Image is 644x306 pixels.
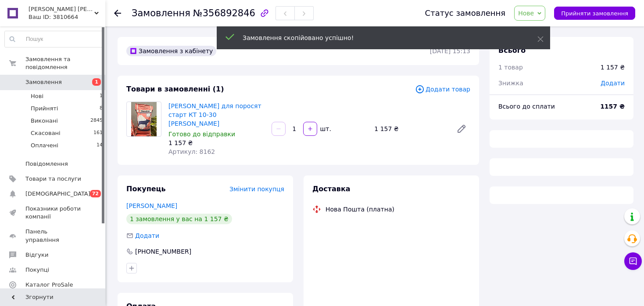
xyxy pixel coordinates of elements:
[114,9,121,18] div: Повернутися назад
[29,5,94,13] span: ФОП Крижановський М.О
[31,117,58,125] span: Виконані
[126,185,166,193] span: Покупець
[425,9,506,18] div: Статус замовлення
[126,85,224,93] span: Товари в замовленні (1)
[92,78,101,86] span: 1
[126,214,232,224] div: 1 замовлення у вас на 1 157 ₴
[25,281,73,289] span: Каталог ProSale
[624,252,642,270] button: Чат з покупцем
[90,117,103,125] span: 2845
[131,102,157,136] img: БМВД Хендрікс для поросят старт КТ 10-30 Еко ТМ Hendrix
[601,80,625,87] span: Додати
[25,175,81,183] span: Товари та послуги
[31,129,61,137] span: Скасовані
[25,228,81,244] span: Панель управління
[126,46,216,56] div: Замовлення з кабінету
[415,84,470,94] span: Додати товар
[518,10,534,17] span: Нове
[554,7,635,20] button: Прийняти замовлення
[168,131,235,138] span: Готово до відправки
[132,8,190,18] span: Замовлення
[600,103,625,110] b: 1157 ₴
[312,185,351,193] span: Доставка
[25,55,105,71] span: Замовлення та повідомлення
[243,33,515,42] div: Замовлення скопійовано успішно!
[97,142,103,149] span: 14
[323,205,397,214] div: Нова Пошта (платна)
[453,120,470,138] a: Редагувати
[498,103,555,110] span: Всього до сплати
[100,105,103,113] span: 8
[601,63,625,72] div: 1 157 ₴
[561,10,628,17] span: Прийняти замовлення
[100,92,103,100] span: 1
[29,13,105,21] div: Ваш ID: 3810664
[193,8,255,18] span: №356892846
[318,124,332,133] div: шт.
[31,92,43,100] span: Нові
[134,247,192,256] div: [PHONE_NUMBER]
[5,31,103,47] input: Пошук
[229,186,284,193] span: Змінити покупця
[25,251,48,259] span: Відгуки
[25,78,62,86] span: Замовлення
[25,205,81,221] span: Показники роботи компанії
[90,190,101,197] span: 72
[168,148,215,155] span: Артикул: 8162
[93,129,103,137] span: 161
[126,202,177,209] a: [PERSON_NAME]
[168,138,265,147] div: 1 157 ₴
[31,142,58,149] span: Оплачені
[135,232,159,239] span: Додати
[25,266,49,274] span: Покупці
[498,64,523,71] span: 1 товар
[25,160,68,168] span: Повідомлення
[168,102,261,127] a: [PERSON_NAME] для поросят старт КТ 10-30 [PERSON_NAME]
[31,105,58,113] span: Прийняті
[498,80,523,87] span: Знижка
[25,190,90,198] span: [DEMOGRAPHIC_DATA]
[371,123,449,135] div: 1 157 ₴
